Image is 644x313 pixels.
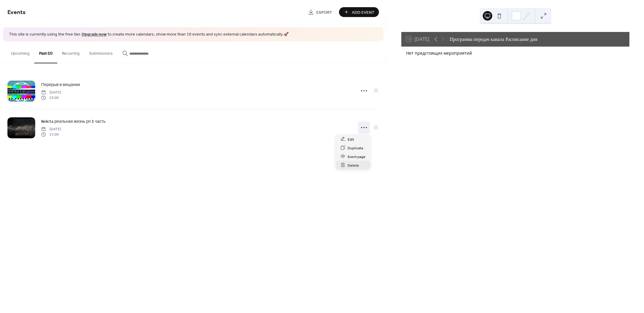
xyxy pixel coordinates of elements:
[7,7,26,18] span: Events
[352,9,374,16] span: Add Event
[450,36,537,43] div: Программа передач канала Расписание дня
[82,30,107,39] a: Upgrade now
[41,82,80,88] span: Перерыв в вещании
[57,42,84,63] button: Recurring
[84,42,117,63] button: Submissions
[41,132,61,137] span: 21:00
[41,118,106,125] a: Relicta реальная жизнь рп 3 часть
[316,9,332,16] span: Export
[41,126,61,132] span: [DATE]
[406,50,510,56] div: Нет предстоящих мероприятий
[41,95,61,101] span: 23:00
[348,162,359,168] span: Delete
[41,90,61,95] span: [DATE]
[348,154,366,160] span: Event page
[41,118,106,125] span: Relicta реальная жизнь рп 3 часть
[339,7,379,17] button: Add Event
[304,7,337,17] a: Export
[9,32,289,38] span: This site is currently using the free tier. to create more calendars, show more than 10 events an...
[6,42,34,63] button: Upcoming
[348,136,354,142] span: Edit
[348,145,363,151] span: Duplicate
[41,81,80,88] a: Перерыв в вещании
[34,42,57,63] button: Past (2)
